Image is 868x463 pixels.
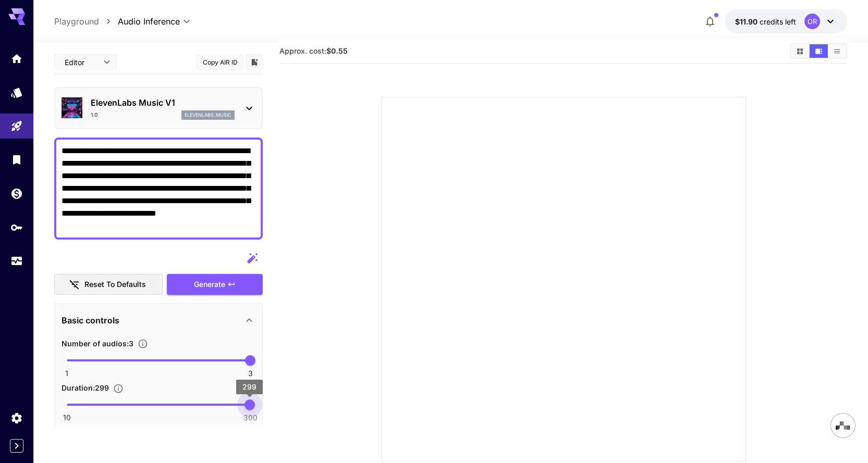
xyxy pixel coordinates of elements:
span: credits left [760,17,796,26]
button: Specify the duration of each audio in seconds. [109,383,128,394]
span: 299 [242,382,256,391]
button: Show media in grid view [791,44,809,58]
span: $11.90 [735,17,760,26]
div: Library [10,153,23,166]
button: Add to library [250,56,259,68]
div: Settings [10,411,23,424]
div: Wallet [10,187,23,200]
span: 3 [248,368,253,379]
div: Show media in grid viewShow media in video viewShow media in list view [790,43,847,59]
p: 1.0 [91,111,98,119]
button: Specify how many audios to generate in a single request. Each audio generation will be charged se... [133,339,152,349]
button: Generate [167,274,263,295]
nav: breadcrumb [54,15,118,28]
span: Generate [194,278,225,291]
div: Home [10,52,23,65]
b: $0.55 [326,46,348,55]
button: Show media in video view [810,44,828,58]
div: Basic controls [62,308,255,333]
button: Expand sidebar [10,439,23,453]
span: Audio Inference [118,15,180,28]
a: Playground [54,15,99,28]
button: Show media in list view [828,44,846,58]
div: Models [10,86,23,99]
button: Copy AIR ID [197,55,243,70]
p: ElevenLabs Music V1 [91,96,235,109]
button: $11.89601OR [725,9,847,33]
p: Basic controls [62,314,119,327]
span: Approx. cost: [279,46,348,55]
div: API Keys [10,221,23,234]
div: Playground [10,120,23,133]
span: 10 [63,412,71,423]
div: Usage [10,255,23,268]
div: ElevenLabs Music V11.0elevenlabs_music [62,92,255,124]
img: svg+xml,%3Csvg%20xmlns%3D%22http%3A%2F%2Fwww.w3.org%2F2000%2Fsvg%22%20width%3D%2228%22%20height%3... [836,421,850,430]
p: elevenlabs_music [185,111,231,119]
div: OR [804,14,820,29]
span: 1 [65,368,68,379]
button: Reset to defaults [54,274,163,295]
div: $11.89601 [735,16,796,27]
span: Duration : 299 [62,383,109,392]
span: Editor [65,57,97,68]
span: Number of audios : 3 [62,339,133,348]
